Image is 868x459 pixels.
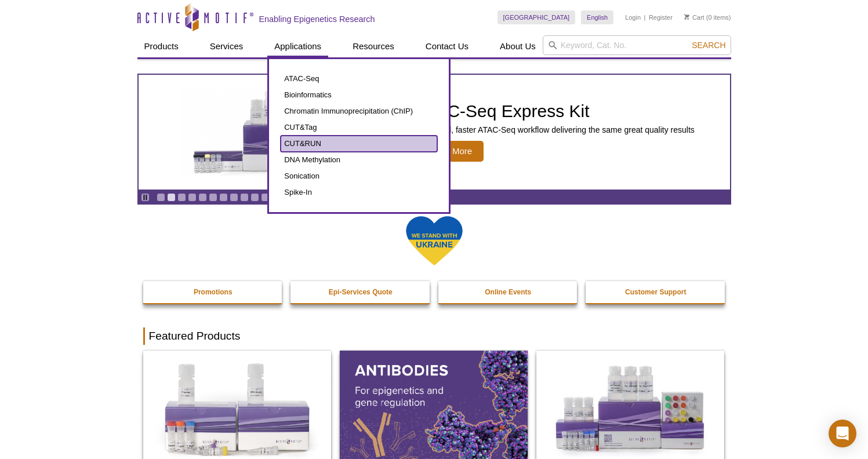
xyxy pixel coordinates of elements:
[543,35,731,55] input: Keyword, Cat. No.
[625,13,641,21] a: Login
[194,288,233,296] strong: Promotions
[139,75,730,190] a: ATAC-Seq Express Kit ATAC-Seq Express Kit Simplified, faster ATAC-Seq workflow delivering the sam...
[203,35,250,57] a: Services
[644,10,646,24] li: |
[829,420,856,447] div: Open Intercom Messenger
[485,288,531,296] strong: Online Events
[259,14,375,24] h2: Enabling Epigenetics Research
[157,193,165,202] a: Go to slide 1
[405,215,463,267] img: We Stand With Ukraine
[649,13,673,21] a: Register
[688,40,729,50] button: Search
[625,288,686,296] strong: Customer Support
[497,10,576,24] a: [GEOGRAPHIC_DATA]
[176,88,367,176] img: ATAC-Seq Express Kit
[692,41,725,50] span: Search
[177,193,186,202] a: Go to slide 3
[261,193,270,202] a: Go to slide 11
[281,184,437,201] a: Spike-In
[137,35,186,57] a: Products
[493,35,543,57] a: About Us
[267,35,328,57] a: Applications
[281,136,437,152] a: CUT&RUN
[143,327,725,345] h2: Featured Products
[139,75,730,190] article: ATAC-Seq Express Kit
[586,281,726,303] a: Customer Support
[581,10,613,24] a: English
[419,35,475,57] a: Contact Us
[143,281,284,303] a: Promotions
[281,87,437,103] a: Bioinformatics
[209,193,217,202] a: Go to slide 6
[281,152,437,168] a: DNA Methylation
[250,193,259,202] a: Go to slide 10
[188,193,197,202] a: Go to slide 4
[290,281,431,303] a: Epi-Services Quote
[281,103,437,119] a: Chromatin Immunoprecipitation (ChIP)
[684,10,731,24] li: (0 items)
[281,168,437,184] a: Sonication
[198,193,207,202] a: Go to slide 5
[416,125,695,135] p: Simplified, faster ATAC-Seq workflow delivering the same great quality results
[346,35,401,57] a: Resources
[684,13,704,21] a: Cart
[230,193,238,202] a: Go to slide 8
[240,193,249,202] a: Go to slide 9
[281,119,437,136] a: CUT&Tag
[167,193,176,202] a: Go to slide 2
[416,103,695,120] h2: ATAC-Seq Express Kit
[684,14,689,20] img: Your Cart
[329,288,393,296] strong: Epi-Services Quote
[281,71,437,87] a: ATAC-Seq
[219,193,228,202] a: Go to slide 7
[438,281,579,303] a: Online Events
[141,193,150,202] a: Toggle autoplay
